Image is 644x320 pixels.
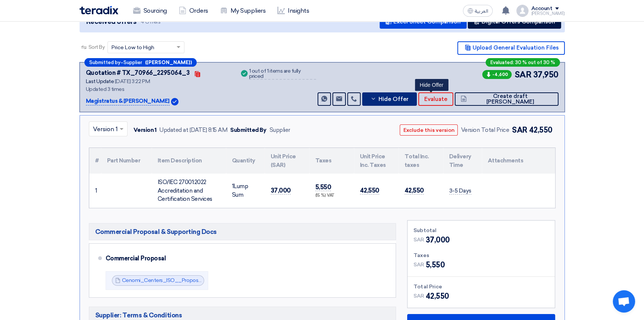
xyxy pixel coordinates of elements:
[399,148,443,174] th: Total Inc. taxes
[127,3,173,19] a: Sourcing
[512,126,527,134] span: SAR
[516,5,528,17] img: profile_test.png
[112,44,154,51] span: Price Low to High
[426,291,449,302] span: 42,550
[413,236,424,244] span: SAR
[226,174,265,208] td: Lump Sum
[515,69,532,81] span: SAR
[426,234,450,245] span: 37,000
[424,96,447,102] span: Evaluate
[145,60,192,65] b: ([PERSON_NAME])
[482,148,555,174] th: Attachments
[86,85,231,93] div: Updated 3 times
[457,41,565,55] button: Upload General Evaluation Files
[133,126,157,134] div: Version 1
[415,79,448,91] div: Hide Offer
[413,226,549,234] div: Subtotal
[529,126,552,134] span: 42,550
[449,187,471,194] span: 3-5 Days
[249,69,316,80] div: 1 out of 1 items are fully priced
[486,58,560,67] div: Evaluated: 30 % out of 30 %
[315,183,331,191] span: 5,550
[455,92,558,106] button: Create draft [PERSON_NAME]
[86,97,170,106] p: Magistratus & [PERSON_NAME]
[171,98,178,105] img: Verified Account
[533,69,558,81] span: 37,950
[88,43,105,51] span: Sort By
[106,250,384,267] div: Commercial Proposal
[152,148,226,174] th: Item Description
[426,259,445,270] span: 5,550
[141,18,160,25] span: 4 Offers
[226,148,265,174] th: Quantity
[443,148,482,174] th: Delivery Time
[159,126,227,134] div: Updated at [DATE] 8:15 AM
[230,126,266,134] div: Submitted By
[265,148,309,174] th: Unit Price (SAR)
[413,251,549,259] div: Taxes
[405,187,424,194] span: 42,550
[80,6,118,15] img: Teradix logo
[115,78,150,85] span: [DATE] 3:22 PM
[531,6,553,12] div: Account
[463,5,493,17] button: العربية
[413,261,424,269] span: SAR
[315,193,348,199] div: (15 %) VAT
[173,3,214,19] a: Orders
[271,187,291,194] span: 37,000
[271,3,315,19] a: Insights
[86,69,190,77] div: Quotation # TX_70966_2295064_3
[531,12,565,16] div: [PERSON_NAME]
[86,78,114,85] span: Last Update
[461,126,509,134] div: Version Total Price
[95,227,217,236] span: Commercial Proposal & Supporting Docs
[613,290,635,313] a: Open chat
[413,283,549,291] div: Total Price
[413,292,424,300] span: SAR
[378,96,408,102] span: Hide Offer
[468,15,561,29] button: Digital Offers Comparison
[214,3,271,19] a: My Suppliers
[309,148,354,174] th: Taxes
[122,277,257,283] a: Cenomi_Centers_ISO__Proposal__1754802757740.pdf
[468,94,552,105] span: Create draft [PERSON_NAME]
[84,58,197,67] div: –
[269,126,290,134] div: Supplier
[232,183,234,190] span: 1
[360,187,379,194] span: 42,550
[123,60,142,65] span: Supplier
[158,178,220,203] div: ISO/IEC 27001:2022 Accreditation and Certification Services
[482,70,512,79] span: -4,600
[418,92,453,106] button: Evaluate
[89,174,101,208] td: 1
[89,60,120,65] span: Submitted by
[101,148,152,174] th: Part Number
[354,148,399,174] th: Unit Price Inc. Taxes
[380,15,467,29] button: Excel Sheet Comparison
[475,9,488,14] span: العربية
[400,124,458,136] button: Exclude this version
[89,148,101,174] th: #
[86,17,136,27] span: Received offers
[362,92,417,106] button: Hide Offer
